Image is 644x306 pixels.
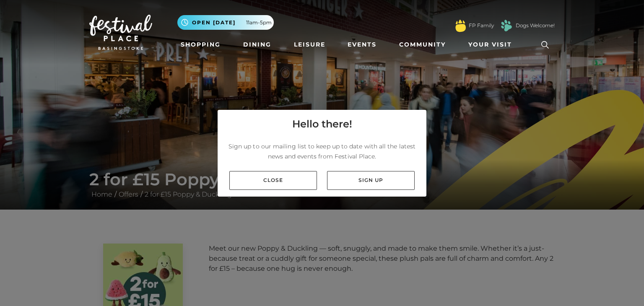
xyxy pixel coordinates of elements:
[468,40,512,49] span: Your Visit
[192,19,236,26] span: Open [DATE]
[224,141,420,161] p: Sign up to our mailing list to keep up to date with all the latest news and events from Festival ...
[344,37,380,52] a: Events
[292,117,352,132] h4: Hello there!
[291,37,329,52] a: Leisure
[327,171,415,190] a: Sign up
[465,37,519,52] a: Your Visit
[516,22,555,29] a: Dogs Welcome!
[469,22,494,29] a: FP Family
[246,19,272,26] span: 11am-5pm
[229,171,317,190] a: Close
[89,15,152,50] img: Festival Place Logo
[396,37,449,52] a: Community
[177,37,224,52] a: Shopping
[177,15,274,30] button: Open [DATE] 11am-5pm
[240,37,275,52] a: Dining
